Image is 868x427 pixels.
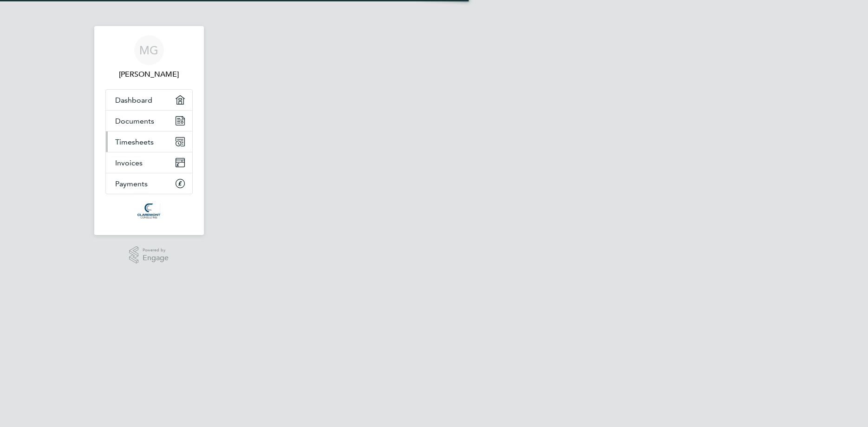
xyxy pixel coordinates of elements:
span: Mike Giles [105,69,193,80]
a: Powered byEngage [129,246,169,264]
nav: Main navigation [94,26,204,235]
span: Invoices [115,158,143,167]
a: Timesheets [106,131,192,152]
span: MG [139,44,158,56]
span: Powered by [143,246,169,254]
span: Dashboard [115,96,152,105]
a: Go to home page [105,204,193,218]
a: Payments [106,173,192,194]
span: Engage [143,254,169,262]
a: Invoices [106,152,192,173]
span: Documents [115,117,154,125]
a: Documents [106,111,192,131]
a: Dashboard [106,90,192,110]
a: MG[PERSON_NAME] [105,35,193,80]
span: Timesheets [115,138,154,146]
span: Payments [115,179,148,188]
img: claremontconsulting1-logo-retina.png [137,204,160,218]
